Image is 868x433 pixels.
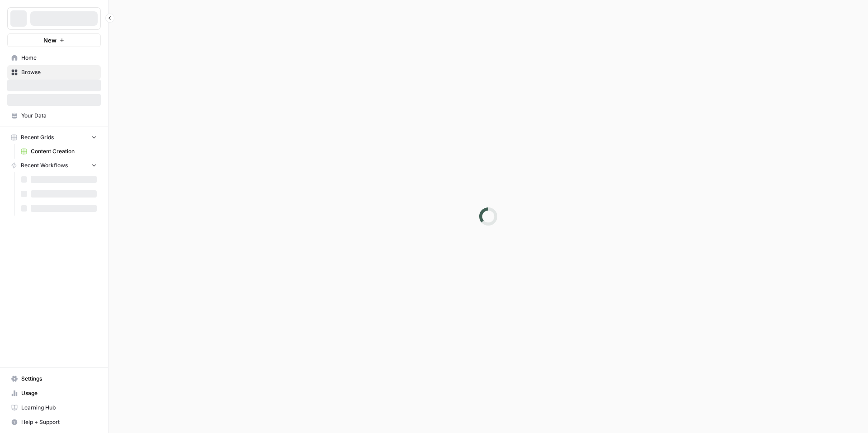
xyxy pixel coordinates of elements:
[21,161,68,169] span: Recent Workflows
[43,36,57,45] span: New
[21,54,97,62] span: Home
[21,418,97,426] span: Help + Support
[21,375,97,383] span: Settings
[7,159,101,172] button: Recent Workflows
[21,389,97,397] span: Usage
[7,65,101,80] a: Browse
[7,33,101,47] button: New
[7,386,101,400] a: Usage
[21,133,54,141] span: Recent Grids
[21,68,97,76] span: Browse
[7,108,101,123] a: Your Data
[7,400,101,415] a: Learning Hub
[7,51,101,65] a: Home
[7,131,101,144] button: Recent Grids
[21,404,97,412] span: Learning Hub
[31,147,97,155] span: Content Creation
[7,372,101,386] a: Settings
[7,415,101,429] button: Help + Support
[17,144,101,159] a: Content Creation
[21,112,97,120] span: Your Data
